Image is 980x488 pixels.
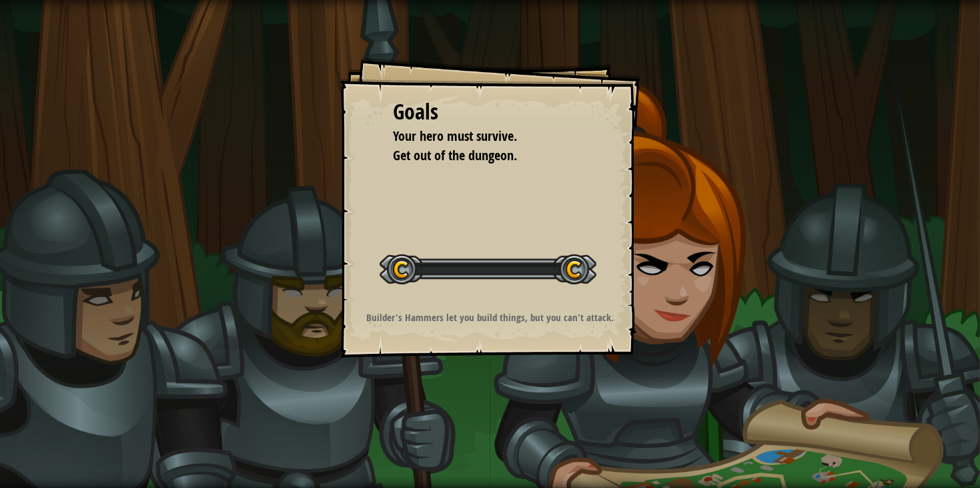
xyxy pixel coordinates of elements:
[394,146,518,164] span: Get out of the dungeon.
[394,127,518,145] span: Your hero must survive.
[377,146,584,166] li: Get out of the dungeon.
[394,97,587,128] div: Goals
[357,310,624,324] p: Builder's Hammers let you build things, but you can't attack.
[377,127,584,146] li: Your hero must survive.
